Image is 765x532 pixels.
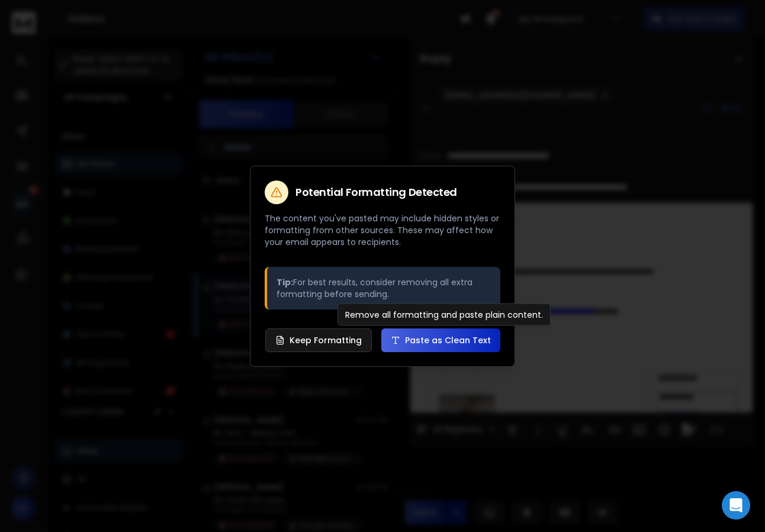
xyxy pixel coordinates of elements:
[722,491,750,520] div: Open Intercom Messenger
[265,328,372,352] button: Keep Formatting
[381,328,500,352] button: Paste as Clean Text
[277,276,491,300] p: For best results, consider removing all extra formatting before sending.
[295,187,457,198] h2: Potential Formatting Detected
[277,276,293,288] strong: Tip:
[265,212,500,248] p: The content you've pasted may include hidden styles or formatting from other sources. These may a...
[337,304,551,326] div: Remove all formatting and paste plain content.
